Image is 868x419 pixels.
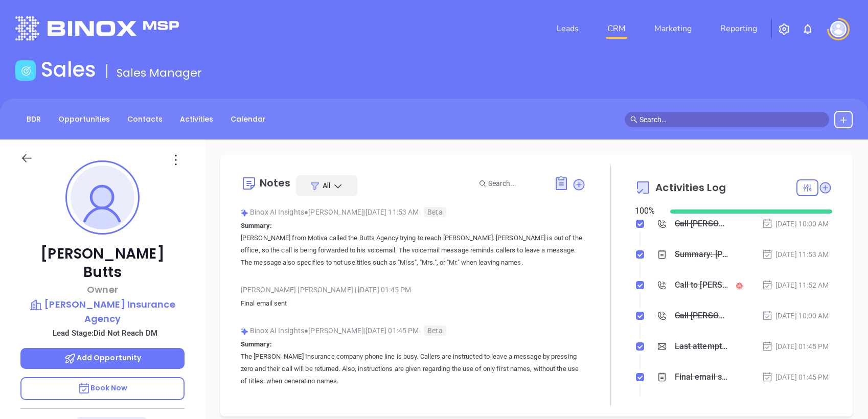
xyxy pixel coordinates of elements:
[241,232,586,269] p: [PERSON_NAME] from Motiva called the Butts Agency trying to reach [PERSON_NAME]. [PERSON_NAME] is...
[762,280,829,291] div: [DATE] 11:52 AM
[675,216,728,231] div: Call [PERSON_NAME] to follow up
[553,18,583,39] a: Leads
[675,369,728,385] div: Final email sent
[241,209,248,217] img: svg%3e
[762,218,829,229] div: [DATE] 10:00 AM
[304,327,309,335] span: ●
[675,339,728,354] div: Last attempt—are you still considering this?
[78,383,128,393] span: Book Now
[830,21,847,37] img: user
[762,341,829,352] div: [DATE] 01:45 PM
[117,65,202,81] span: Sales Manager
[20,283,185,296] p: Owner
[241,340,272,348] b: Summary:
[675,247,728,262] div: Summary: [PERSON_NAME] from Motiva called the Butts Agency trying to reach [PERSON_NAME]. [PERSON...
[424,207,446,217] span: Beta
[778,23,790,35] img: iconSetting
[762,310,829,321] div: [DATE] 10:00 AM
[424,325,446,336] span: Beta
[802,23,814,35] img: iconNotification
[174,111,219,128] a: Activities
[241,351,586,387] p: The [PERSON_NAME] Insurance company phone line is busy. Callers are instructed to leave a message...
[52,111,116,128] a: Opportunities
[71,166,134,229] img: profile-user
[639,114,824,125] input: Search…
[716,18,761,39] a: Reporting
[64,353,142,363] span: Add Opportunity
[121,111,169,128] a: Contacts
[603,18,630,39] a: CRM
[650,18,696,39] a: Marketing
[675,277,728,293] div: Call to [PERSON_NAME]
[488,178,542,189] input: Search...
[241,222,272,229] b: Summary:
[224,111,272,128] a: Calendar
[41,57,96,82] h1: Sales
[241,297,586,310] p: Final email sent
[355,286,356,294] span: |
[635,205,657,217] div: 100 %
[323,180,330,191] span: All
[630,116,637,123] span: search
[241,282,586,297] div: [PERSON_NAME] [PERSON_NAME] [DATE] 01:45 PM
[762,371,829,383] div: [DATE] 01:45 PM
[260,178,291,188] div: Notes
[675,308,728,323] div: Call [PERSON_NAME] to follow up
[762,249,829,260] div: [DATE] 11:53 AM
[241,204,586,220] div: Binox AI Insights [PERSON_NAME] | [DATE] 11:53 AM
[655,182,725,193] span: Activities Log
[241,328,248,335] img: svg%3e
[20,297,185,325] a: [PERSON_NAME] Insurance Agency
[26,327,185,340] p: Lead Stage: Did Not Reach DM
[15,16,179,40] img: logo
[20,245,185,282] p: [PERSON_NAME] Butts
[20,111,47,128] a: BDR
[304,208,309,216] span: ●
[241,323,586,338] div: Binox AI Insights [PERSON_NAME] | [DATE] 01:45 PM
